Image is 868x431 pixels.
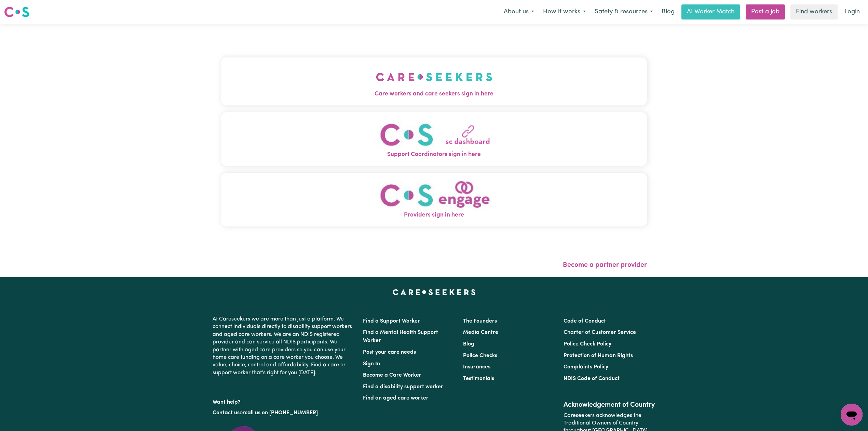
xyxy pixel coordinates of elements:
a: Police Check Policy [564,341,611,347]
a: AI Worker Match [681,4,740,19]
a: Find a Support Worker [363,318,420,324]
a: Code of Conduct [564,318,606,324]
button: Support Coordinators sign in here [221,112,647,166]
button: How it works [539,5,590,19]
a: Police Checks [463,353,497,358]
a: Login [840,4,864,19]
a: The Founders [463,318,497,324]
span: Providers sign in here [221,211,647,220]
iframe: Button to launch messaging window [841,404,863,426]
a: Become a partner provider [563,262,647,269]
a: Find a Mental Health Support Worker [363,330,438,343]
a: Complaints Policy [564,364,608,370]
button: Safety & resources [590,5,657,19]
button: About us [499,5,539,19]
button: Care workers and care seekers sign in here [221,57,647,105]
a: Protection of Human Rights [564,353,633,358]
a: Blog [463,341,474,347]
a: Become a Care Worker [363,373,421,378]
a: Careseekers logo [4,4,29,20]
a: Find a disability support worker [363,384,443,390]
a: Post a job [746,4,785,19]
p: At Careseekers we are more than just a platform. We connect individuals directly to disability su... [213,313,355,379]
a: Post your care needs [363,350,416,355]
a: Find workers [790,4,838,19]
a: Insurances [463,364,490,370]
p: Want help? [213,396,355,406]
img: Careseekers logo [4,6,29,18]
a: Find an aged care worker [363,395,429,401]
a: Contact us [213,410,240,416]
a: call us on [PHONE_NUMBER] [245,410,318,416]
a: Careseekers home page [393,289,476,295]
span: Support Coordinators sign in here [221,150,647,159]
a: Blog [657,4,679,19]
a: Testimonials [463,376,494,381]
span: Care workers and care seekers sign in here [221,90,647,99]
h2: Acknowledgement of Country [564,401,655,409]
a: Media Centre [463,330,498,335]
p: or [213,406,355,419]
a: Sign In [363,361,380,367]
a: Charter of Customer Service [564,330,636,335]
a: NDIS Code of Conduct [564,376,620,381]
button: Providers sign in here [221,173,647,226]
